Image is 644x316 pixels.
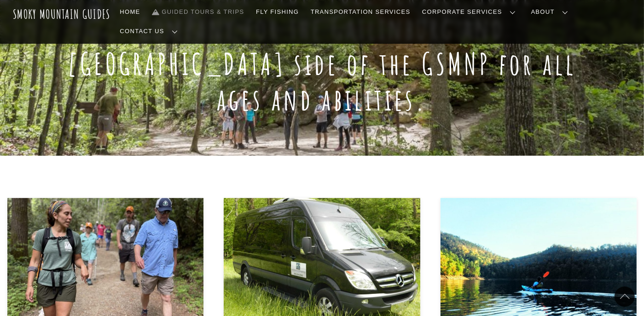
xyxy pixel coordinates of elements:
a: Transportation Services [307,2,414,22]
a: About [528,2,575,22]
a: Smoky Mountain Guides [13,6,110,22]
a: Contact Us [116,22,185,41]
a: Guided Tours & Trips [148,2,248,22]
a: Fly Fishing [252,2,302,22]
a: Home [116,2,144,22]
a: Corporate Services [418,2,523,22]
